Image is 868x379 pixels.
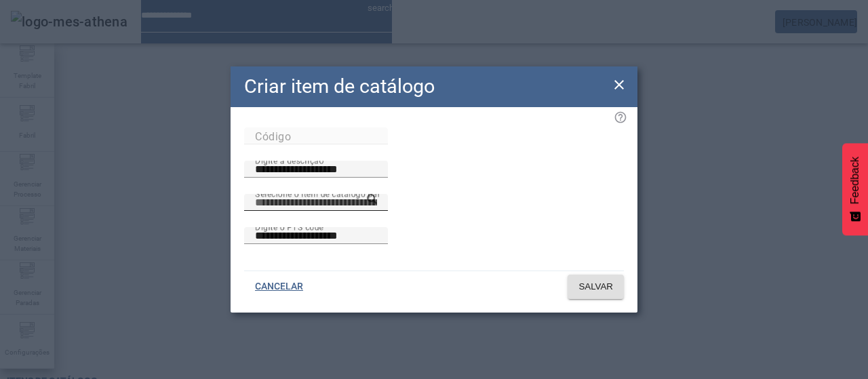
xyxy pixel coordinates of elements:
[255,155,323,165] mat-label: Digite a descrição
[244,275,314,299] button: CANCELAR
[244,72,435,101] h2: Criar item de catálogo
[849,157,861,204] span: Feedback
[255,188,380,198] mat-label: Selecione o item de catálogo pai
[255,129,291,142] mat-label: Código
[255,222,323,231] mat-label: Digite o PTS code
[842,143,868,235] button: Feedback - Mostrar pesquisa
[568,275,624,299] button: SALVAR
[578,280,613,294] span: SALVAR
[255,280,303,294] span: CANCELAR
[255,195,377,211] input: Number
